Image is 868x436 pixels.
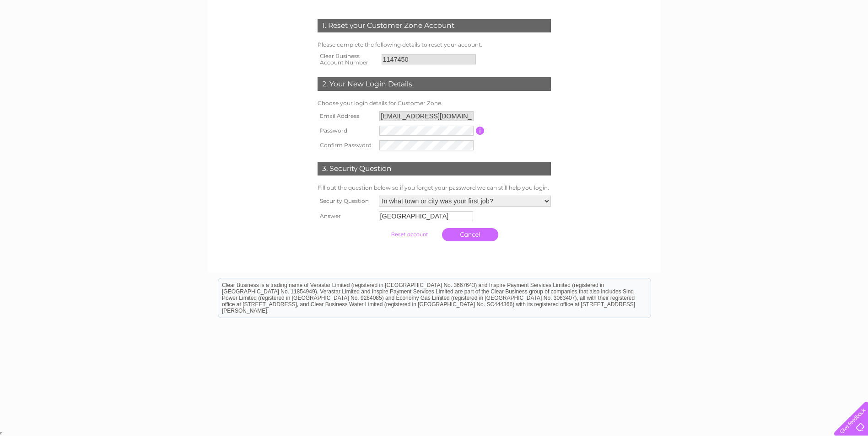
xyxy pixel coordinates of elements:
[315,193,377,209] th: Security Question
[315,138,377,153] th: Confirm Password
[315,109,377,123] th: Email Address
[788,39,816,46] a: Telecoms
[315,209,377,223] th: Answer
[30,24,77,52] img: logo.png
[218,5,651,44] div: Clear Business is a trading name of Verastar Limited (registered in [GEOGRAPHIC_DATA] No. 3667643...
[315,123,377,138] th: Password
[318,77,551,91] div: 2. Your New Login Details
[315,50,379,69] th: Clear Business Account Number
[315,182,553,193] td: Fill out the question below so if you forget your password we can still help you login.
[315,39,553,50] td: Please complete the following details to reset your account.
[318,19,551,32] div: 1. Reset your Customer Zone Account
[442,228,498,241] a: Cancel
[476,127,485,135] input: Information
[740,39,757,46] a: Water
[381,228,437,241] input: Submit
[840,39,863,46] a: Contact
[695,5,759,16] a: 0333 014 3131
[315,98,553,109] td: Choose your login details for Customer Zone.
[821,39,835,46] a: Blog
[763,39,783,46] a: Energy
[318,162,551,175] div: 3. Security Question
